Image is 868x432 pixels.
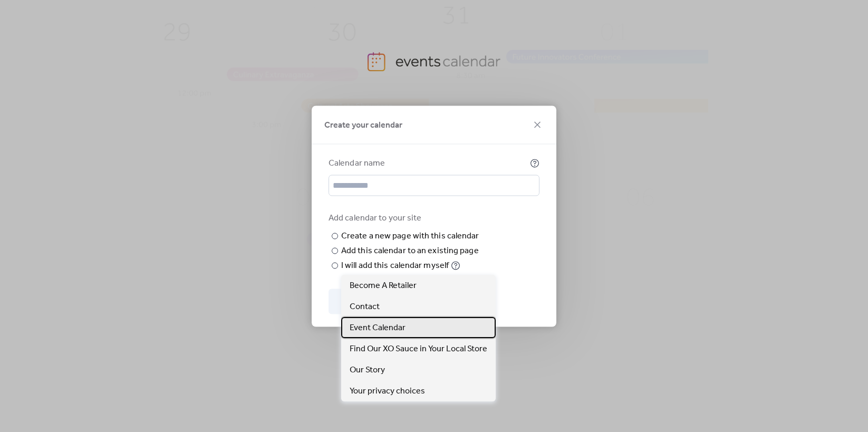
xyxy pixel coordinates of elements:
span: Our Story [350,364,385,377]
div: Calendar name [329,157,528,169]
div: Add this calendar to an existing page [341,244,479,257]
div: I will add this calendar myself [341,259,449,272]
span: Contact [350,301,380,313]
span: Event Calendar [350,322,406,334]
span: Create your calendar [324,119,402,131]
span: Become A Retailer [350,280,417,292]
div: Add calendar to your site [329,212,537,224]
span: Find Our XO Sauce in Your Local Store [350,343,487,356]
div: Create a new page with this calendar [341,229,479,242]
span: Your privacy choices [350,385,425,398]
